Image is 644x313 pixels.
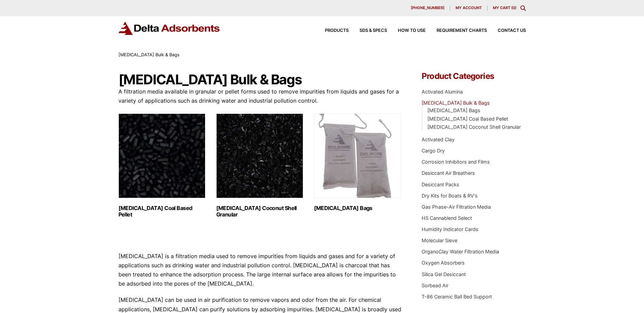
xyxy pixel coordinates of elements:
[118,113,205,198] img: Activated Carbon Coal Based Pellet
[118,22,220,35] img: Delta Adsorbents
[427,107,480,113] a: [MEDICAL_DATA] Bags
[487,28,526,33] a: Contact Us
[118,72,402,87] h1: [MEDICAL_DATA] Bulk & Bags
[426,28,487,33] a: Requirement Charts
[422,89,463,95] a: Activated Alumina
[493,5,516,10] a: My Cart (0)
[422,215,472,221] a: HS Cannablend Select
[422,226,478,232] a: Humidity Indicator Cards
[216,205,303,218] h2: [MEDICAL_DATA] Coconut Shell Granular
[437,28,487,33] span: Requirement Charts
[422,170,475,176] a: Desiccant Air Breathers
[422,137,455,142] a: Activated Clay
[118,205,205,218] h2: [MEDICAL_DATA] Coal Based Pellet
[422,204,491,210] a: Gas Phase-Air Filtration Media
[456,6,482,10] span: My account
[513,5,515,10] span: 0
[314,113,401,211] a: Visit product category Activated Carbon Bags
[450,5,487,11] a: My account
[314,113,401,198] img: Activated Carbon Bags
[405,5,450,11] a: [PHONE_NUMBER]
[422,193,478,199] a: Dry Kits for Boats & RV's
[422,159,490,165] a: Corrosion Inhibitors and Films
[325,28,349,33] span: Products
[422,100,490,106] a: [MEDICAL_DATA] Bulk & Bags
[520,5,526,11] div: Toggle Modal Content
[422,237,457,243] a: Molecular Sieve
[360,28,387,33] span: SDS & SPECS
[422,294,492,299] a: T-86 Ceramic Ball Bed Support
[422,271,466,277] a: Silica Gel Desiccant
[216,113,303,198] img: Activated Carbon Coconut Shell Granular
[422,72,526,80] h4: Product Categories
[427,116,508,122] a: [MEDICAL_DATA] Coal Based Pellet
[422,249,499,254] a: OrganoClay Water Filtration Media
[498,28,526,33] span: Contact Us
[118,252,402,289] p: [MEDICAL_DATA] is a filtration media used to remove impurities from liquids and gases and for a v...
[387,28,426,33] a: How to Use
[422,182,459,187] a: Desiccant Packs
[422,283,448,288] a: Sorbead Air
[422,260,465,266] a: Oxygen Absorbers
[349,28,387,33] a: SDS & SPECS
[118,113,205,218] a: Visit product category Activated Carbon Coal Based Pellet
[427,124,521,130] a: [MEDICAL_DATA] Coconut Shell Granular
[411,6,444,10] span: [PHONE_NUMBER]
[422,148,445,153] a: Cargo Dry
[118,87,402,105] p: A filtration media available in granular or pellet forms used to remove impurities from liquids a...
[216,113,303,218] a: Visit product category Activated Carbon Coconut Shell Granular
[314,205,401,211] h2: [MEDICAL_DATA] Bags
[118,52,180,57] span: [MEDICAL_DATA] Bulk & Bags
[314,28,349,33] a: Products
[398,28,426,33] span: How to Use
